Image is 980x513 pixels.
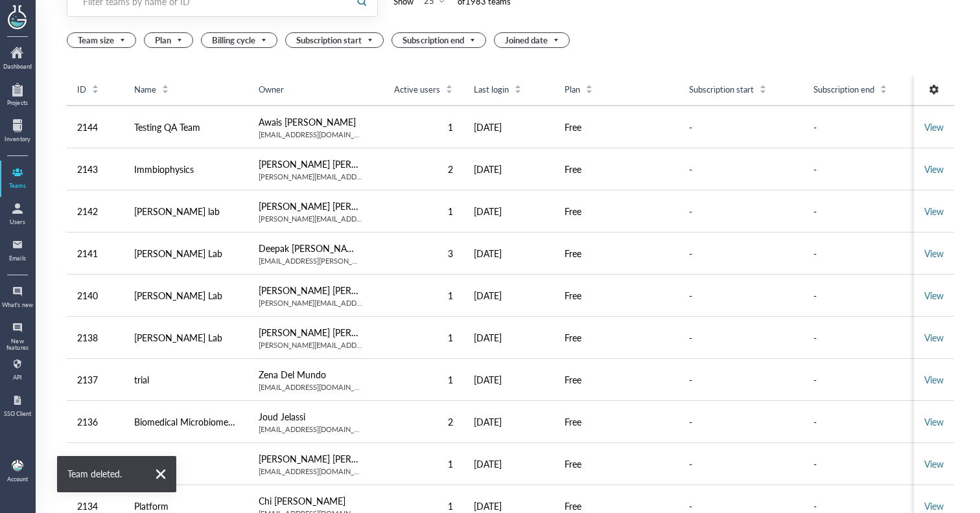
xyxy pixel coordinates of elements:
i: icon: caret-up [515,83,522,87]
a: View [924,247,944,260]
div: [EMAIL_ADDRESS][DOMAIN_NAME] [259,130,362,140]
a: View [924,205,944,218]
div: Deepak [PERSON_NAME] [259,240,362,256]
td: Kalbasi [124,443,248,485]
td: - [803,106,927,148]
div: Sort [445,83,453,95]
div: Account [7,476,28,483]
td: Cashman lab [124,190,248,233]
i: icon: caret-down [446,88,453,92]
span: Subscription start [689,84,754,95]
td: Free [554,106,679,148]
div: [DATE] [474,245,544,261]
div: [DATE] [474,161,544,177]
span: Joined date [505,33,561,47]
td: Free [554,275,679,317]
div: [DATE] [474,456,544,472]
td: 1 [373,317,463,359]
div: [PERSON_NAME] [PERSON_NAME] [259,451,362,466]
span: Subscription end [402,33,477,47]
a: View [924,415,944,428]
span: Name [134,84,156,95]
div: [DATE] [474,372,544,387]
div: [DATE] [474,330,544,345]
td: Testing QA Team [124,106,248,148]
img: genemod logo [2,1,33,31]
div: [EMAIL_ADDRESS][DOMAIN_NAME] [259,382,362,393]
i: icon: caret-up [446,83,453,87]
td: Free [554,233,679,275]
img: b9474ba4-a536-45cc-a50d-c6e2543a7ac2.jpeg [12,460,23,472]
td: Boyle Lab [124,317,248,359]
i: icon: caret-down [760,88,767,92]
div: Zena Del Mundo [259,367,362,382]
td: 2144 [67,106,124,148]
td: - [679,190,803,233]
td: 1 [373,106,463,148]
td: Biomedical Microbiome Research (BMR) Lab [124,401,248,443]
td: 1 [373,359,463,401]
a: New features [1,317,34,351]
td: 2135 [67,443,124,485]
div: Chi [PERSON_NAME] [259,493,362,508]
td: Free [554,401,679,443]
td: - [679,401,803,443]
a: SSO Client [1,390,34,424]
td: - [803,401,927,443]
td: - [679,275,803,317]
a: Inventory [1,115,34,149]
a: View [924,120,944,133]
div: Users [1,219,34,225]
div: Team deleted. [67,467,169,480]
i: icon: caret-up [586,83,593,87]
td: Immbiophysics [124,148,248,190]
div: New features [1,338,34,352]
div: SSO Client [1,411,34,417]
div: Awais [PERSON_NAME] [259,114,362,130]
div: What's new [1,302,34,308]
div: Teams [1,183,34,189]
td: - [803,233,927,275]
i: icon: caret-up [92,83,99,87]
td: - [679,443,803,485]
td: - [803,275,927,317]
td: 2141 [67,233,124,275]
span: Team size [78,33,128,47]
div: [PERSON_NAME][EMAIL_ADDRESS][PERSON_NAME][DOMAIN_NAME] [259,340,362,350]
div: [EMAIL_ADDRESS][DOMAIN_NAME] [259,466,362,477]
a: View [924,163,944,176]
td: 2 [373,148,463,190]
td: Free [554,190,679,233]
span: ID [77,84,86,95]
div: [EMAIL_ADDRESS][PERSON_NAME][DOMAIN_NAME] [259,256,362,266]
div: [PERSON_NAME][EMAIL_ADDRESS][DOMAIN_NAME] [259,298,362,308]
span: Subscription start [296,33,375,47]
i: icon: caret-up [880,83,887,87]
td: 1 [373,190,463,233]
td: 2 [373,401,463,443]
div: Sort [880,83,887,95]
div: [DATE] [474,414,544,429]
div: Joud Jelassi [259,409,362,424]
a: What's new [1,281,34,315]
td: - [803,317,927,359]
div: Sort [91,83,99,95]
span: Billing cycle [212,33,269,47]
div: [DATE] [474,119,544,135]
div: Inventory [1,136,34,142]
div: [PERSON_NAME] [PERSON_NAME] [259,282,362,298]
div: [DATE] [474,288,544,303]
i: icon: caret-down [586,88,593,92]
a: Dashboard [1,43,34,76]
i: icon: caret-down [162,88,169,92]
div: [DATE] [474,203,544,219]
span: Plan [155,33,185,47]
td: 2138 [67,317,124,359]
div: [PERSON_NAME] [PERSON_NAME] [259,198,362,214]
div: API [1,374,34,381]
td: 2137 [67,359,124,401]
td: - [679,106,803,148]
td: Free [554,148,679,190]
td: - [679,359,803,401]
td: 2143 [67,148,124,190]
